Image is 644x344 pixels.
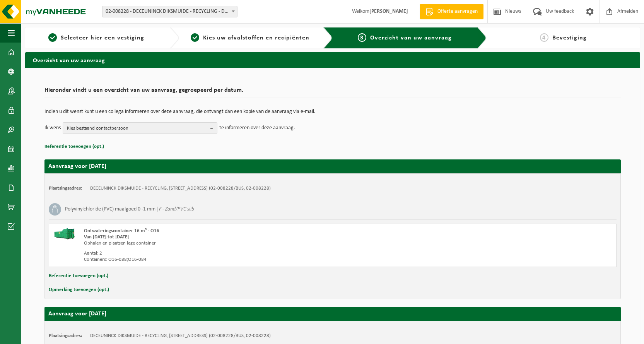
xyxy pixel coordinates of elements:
[84,240,364,246] div: Ophalen en plaatsen lege container
[102,6,237,17] span: 02-008228 - DECEUNINCK DIKSMUIDE - RECYCLING - DIKSMUIDE
[84,228,159,233] span: Ontwateringscontainer 16 m³ - O16
[44,87,621,98] h2: Hieronder vindt u een overzicht van uw aanvraag, gegroepeerd per datum.
[102,6,237,17] span: 02-008228 - DECEUNINCK DIKSMUIDE - RECYCLING - DIKSMUIDE
[65,203,194,216] h3: Polyvinylchloride (PVC) maalgoed 0 -1 mm |
[370,35,452,41] span: Overzicht van uw aanvraag
[90,333,271,339] td: DECEUNINCK DIKSMUIDE - RECYCLING, [STREET_ADDRESS] (02-008228/BUS, 02-008228)
[84,234,129,240] strong: Van [DATE] tot [DATE]
[369,9,408,14] strong: [PERSON_NAME]
[358,33,366,42] span: 3
[219,122,295,134] p: te informeren over deze aanvraag.
[25,52,640,67] h2: Overzicht van uw aanvraag
[44,142,104,152] button: Referentie toevoegen (opt.)
[53,228,76,240] img: HK-XO-16-GN-00.png
[84,250,364,257] div: Aantal: 2
[29,33,164,43] a: 1Selecteer hier een vestiging
[84,257,364,263] div: Containers: O16-088;O16-084
[420,4,483,19] a: Offerte aanvragen
[63,122,217,134] button: Kies bestaand contactpersoon
[191,33,199,42] span: 2
[49,285,109,295] button: Opmerking toevoegen (opt.)
[203,35,309,41] span: Kies uw afvalstoffen en recipiënten
[183,33,318,43] a: 2Kies uw afvalstoffen en recipiënten
[48,163,106,169] strong: Aanvraag voor [DATE]
[44,122,61,134] p: Ik wens
[44,109,621,115] p: Indien u dit wenst kunt u een collega informeren over deze aanvraag, die ontvangt dan een kopie v...
[436,8,480,15] span: Offerte aanvragen
[49,271,108,281] button: Referentie toevoegen (opt.)
[49,186,82,191] strong: Plaatsingsadres:
[48,33,57,42] span: 1
[159,206,194,212] i: F - Zand/PVC slib
[67,123,207,134] span: Kies bestaand contactpersoon
[48,311,106,317] strong: Aanvraag voor [DATE]
[61,35,144,41] span: Selecteer hier een vestiging
[90,185,271,192] td: DECEUNINCK DIKSMUIDE - RECYCLING, [STREET_ADDRESS] (02-008228/BUS, 02-008228)
[540,33,548,42] span: 4
[552,35,587,41] span: Bevestiging
[49,333,82,338] strong: Plaatsingsadres:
